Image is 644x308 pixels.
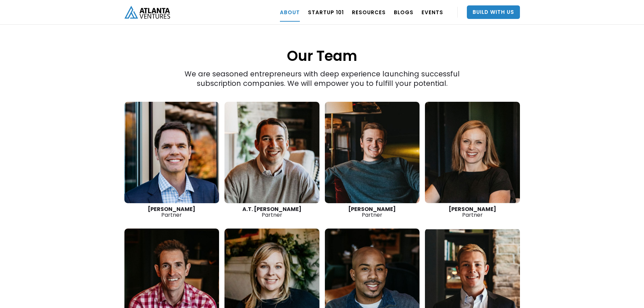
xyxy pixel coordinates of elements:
[422,3,443,22] a: EVENTS
[325,206,420,218] div: Partner
[124,206,219,218] div: Partner
[425,206,520,218] div: Partner
[449,205,496,213] strong: [PERSON_NAME]
[467,5,520,19] a: Build With Us
[352,3,386,22] a: RESOURCES
[124,13,520,66] h1: Our Team
[348,205,396,213] strong: [PERSON_NAME]
[308,3,344,22] a: Startup 101
[224,206,319,218] div: Partner
[148,205,195,213] strong: [PERSON_NAME]
[280,3,300,22] a: ABOUT
[242,205,302,213] strong: A.T. [PERSON_NAME]
[394,3,413,22] a: BLOGS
